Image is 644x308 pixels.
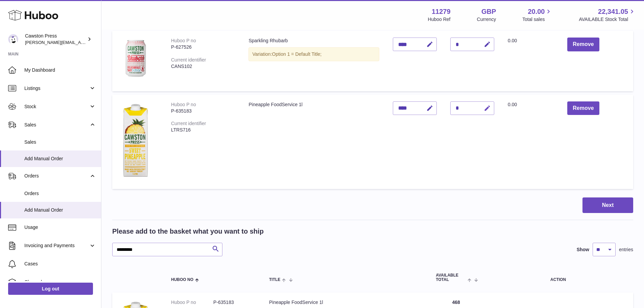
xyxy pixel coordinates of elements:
span: Orders [24,190,96,197]
a: Log out [8,283,93,295]
span: Total sales [522,16,552,23]
strong: 11279 [432,7,451,16]
a: 20.00 Total sales [522,7,552,23]
span: Listings [24,85,89,92]
div: Huboo Ref [428,16,451,23]
span: Title [269,278,280,282]
img: thomas.carson@cawstonpress.com [8,34,18,44]
dt: Huboo P no [171,299,213,306]
h2: Please add to the basket what you want to ship [112,227,264,236]
span: Option 1 = Default Title; [272,51,322,57]
img: Pineapple FoodService 1l [119,101,153,181]
label: Show [577,246,589,253]
th: Action [483,266,633,289]
span: Sales [24,122,89,128]
div: P-635183 [171,108,235,114]
span: AVAILABLE Total [436,273,466,282]
td: Sparkling Rhubarb [242,31,386,91]
div: Variation: [248,47,379,61]
strong: GBP [481,7,496,16]
a: 22,341.05 AVAILABLE Stock Total [579,7,636,23]
div: Cawston Press [25,33,86,46]
span: AVAILABLE Stock Total [579,16,636,23]
span: Huboo no [171,278,193,282]
span: [PERSON_NAME][EMAIL_ADDRESS][PERSON_NAME][DOMAIN_NAME] [25,40,172,45]
span: Channels [24,279,96,285]
div: Huboo P no [171,102,196,107]
span: My Dashboard [24,67,96,73]
span: Add Manual Order [24,207,96,213]
button: Remove [567,38,599,51]
span: entries [619,246,633,253]
div: CANS102 [171,63,235,70]
span: Cases [24,261,96,267]
button: Next [582,197,633,213]
div: Currency [477,16,496,23]
td: Pineapple FoodService 1l [242,95,386,189]
span: 0.00 [508,102,517,107]
span: Usage [24,224,96,231]
div: P-627526 [171,44,235,50]
div: Current identifier [171,121,206,126]
div: Huboo P no [171,38,196,43]
span: Invoicing and Payments [24,242,89,249]
button: Remove [567,101,599,115]
span: Add Manual Order [24,156,96,162]
span: Sales [24,139,96,145]
span: 22,341.05 [598,7,628,16]
span: Orders [24,173,89,179]
div: LTRS716 [171,127,235,133]
span: 20.00 [528,7,545,16]
span: 0.00 [508,38,517,43]
span: Stock [24,103,89,110]
dd: P-635183 [213,299,256,306]
img: Sparkling Rhubarb [119,38,153,82]
div: Current identifier [171,57,206,63]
